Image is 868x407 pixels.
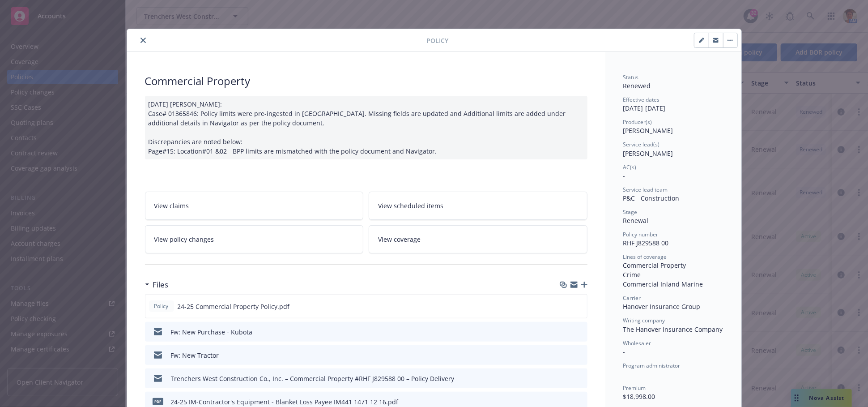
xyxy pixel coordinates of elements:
[623,231,659,238] span: Policy number
[623,96,723,113] div: [DATE] - [DATE]
[153,279,169,291] h3: Files
[623,362,681,369] span: Program administrator
[623,294,641,302] span: Carrier
[171,374,455,383] div: Trenchers West Construction Co., Inc. – Commercial Property #RHF J829588 00 – Policy Delivery
[145,96,587,159] div: [DATE] [PERSON_NAME]: Case# 01365846: Policy limits were pre-ingested in [GEOGRAPHIC_DATA]. Missi...
[562,351,569,360] button: download file
[171,397,399,407] div: 24-25 IM-Contractor's Equipment - Blanket Loss Payee IM441 1471 12 16.pdf
[171,327,253,337] div: Fw: New Purchase - Kubota
[576,327,584,337] button: preview file
[623,208,638,216] span: Stage
[562,327,569,337] button: download file
[575,302,583,311] button: preview file
[561,302,568,311] button: download file
[623,73,639,81] span: Status
[623,270,723,279] div: Crime
[145,225,364,253] a: View policy changes
[623,126,673,135] span: [PERSON_NAME]
[623,149,673,158] span: [PERSON_NAME]
[562,374,569,383] button: download file
[153,302,170,310] span: Policy
[623,253,667,261] span: Lines of coverage
[623,163,637,171] span: AC(s)
[623,302,701,311] span: Hanover Insurance Group
[378,201,443,210] span: View scheduled items
[138,35,149,46] button: close
[178,302,290,311] span: 24-25 Commercial Property Policy.pdf
[562,397,569,407] button: download file
[623,141,660,148] span: Service lead(s)
[623,392,655,401] span: $18,998.00
[623,194,680,202] span: P&C - Construction
[145,73,587,89] div: Commercial Property
[623,339,651,347] span: Wholesaler
[154,201,189,210] span: View claims
[154,235,214,244] span: View policy changes
[427,36,449,45] span: Policy
[171,351,219,360] div: Fw: New Tractor
[623,325,723,334] span: The Hanover Insurance Company
[623,384,646,392] span: Premium
[153,398,163,405] span: pdf
[576,397,584,407] button: preview file
[623,317,665,324] span: Writing company
[623,370,625,378] span: -
[623,96,660,103] span: Effective dates
[623,81,651,90] span: Renewed
[145,279,169,291] div: Files
[623,216,649,225] span: Renewal
[623,186,668,193] span: Service lead team
[623,261,723,270] div: Commercial Property
[623,171,625,180] span: -
[576,351,584,360] button: preview file
[623,118,652,126] span: Producer(s)
[576,374,584,383] button: preview file
[378,235,421,244] span: View coverage
[623,347,625,356] span: -
[369,192,587,220] a: View scheduled items
[623,279,723,289] div: Commercial Inland Marine
[369,225,587,253] a: View coverage
[623,239,669,247] span: RHF J829588 00
[145,192,364,220] a: View claims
